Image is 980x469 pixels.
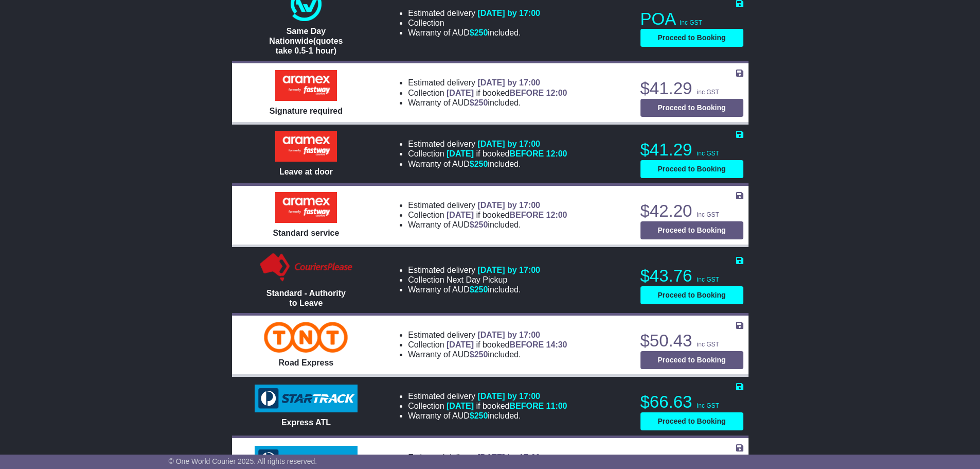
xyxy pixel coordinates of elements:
p: POA [640,9,743,29]
span: 12:00 [546,211,567,219]
span: [DATE] by 17:00 [477,78,540,87]
span: [DATE] [447,211,474,219]
img: TNT Domestic: Road Express [264,322,348,353]
li: Estimated delivery [408,453,567,462]
li: Collection [408,18,540,28]
span: BEFORE [509,149,544,158]
span: [DATE] by 17:00 [477,331,540,339]
img: Aramex: Standard service [275,192,337,223]
p: $43.76 [640,266,743,286]
span: Standard service [273,229,339,237]
img: Couriers Please: Standard - Authority to Leave [258,252,355,283]
li: Warranty of AUD included. [408,28,540,38]
span: 250 [474,220,488,229]
li: Warranty of AUD included. [408,285,540,294]
p: $66.63 [640,392,743,412]
span: [DATE] [447,149,474,158]
span: Road Express [279,358,334,367]
span: [DATE] by 17:00 [477,201,540,210]
li: Collection [408,275,540,285]
li: Warranty of AUD included. [408,159,567,169]
p: $50.43 [640,331,743,351]
span: [DATE] by 17:00 [477,140,540,148]
span: [DATE] [447,89,474,97]
span: 250 [474,350,488,359]
li: Estimated delivery [408,8,540,18]
li: Collection [408,401,567,411]
button: Proceed to Booking [640,221,743,239]
span: BEFORE [509,340,544,349]
span: inc GST [697,402,719,409]
span: 250 [474,98,488,107]
li: Estimated delivery [408,330,567,340]
span: [DATE] by 17:00 [477,453,540,462]
span: 250 [474,28,488,37]
button: Proceed to Booking [640,99,743,117]
li: Collection [408,340,567,350]
li: Warranty of AUD included. [408,98,567,108]
button: Proceed to Booking [640,412,743,430]
span: $ [470,28,488,37]
span: BEFORE [509,89,544,97]
span: Express ATL [281,418,331,427]
li: Collection [408,88,567,98]
span: $ [470,350,488,359]
span: inc GST [697,89,719,96]
p: $41.29 [640,140,743,160]
span: [DATE] [447,340,474,349]
li: Warranty of AUD included. [408,411,567,421]
span: 250 [474,411,488,420]
li: Warranty of AUD included. [408,350,567,359]
span: Signature required [270,107,343,115]
span: 14:30 [546,340,567,349]
span: inc GST [697,276,719,283]
li: Estimated delivery [408,391,567,401]
span: if booked [447,89,567,97]
li: Collection [408,210,567,220]
span: if booked [447,211,567,219]
span: $ [470,160,488,168]
span: 12:00 [546,149,567,158]
button: Proceed to Booking [640,160,743,178]
span: BEFORE [509,402,544,410]
li: Estimated delivery [408,139,567,149]
span: Next Day Pickup [447,275,507,284]
span: [DATE] by 17:00 [477,266,540,274]
span: © One World Courier 2025. All rights reserved. [169,457,317,465]
span: 250 [474,285,488,294]
span: [DATE] by 17:00 [477,9,540,18]
p: $41.29 [640,78,743,99]
li: Estimated delivery [408,78,567,88]
span: 11:00 [546,402,567,410]
p: $42.20 [640,201,743,221]
span: $ [470,285,488,294]
span: $ [470,411,488,420]
button: Proceed to Booking [640,286,743,304]
span: 12:00 [546,89,567,97]
span: Same Day Nationwide(quotes take 0.5-1 hour) [269,27,343,55]
li: Estimated delivery [408,200,567,210]
span: inc GST [697,150,719,157]
span: inc GST [697,211,719,218]
img: Aramex: Signature required [275,70,337,101]
span: BEFORE [509,211,544,219]
img: StarTrack: Express ATL [255,385,358,412]
span: $ [470,98,488,107]
span: if booked [447,340,567,349]
span: [DATE] [447,402,474,410]
span: 250 [474,160,488,168]
li: Collection [408,149,567,159]
li: Estimated delivery [408,265,540,275]
span: Standard - Authority to Leave [266,289,346,307]
li: Warranty of AUD included. [408,220,567,230]
span: $ [470,220,488,229]
span: if booked [447,402,567,410]
span: [DATE] by 17:00 [477,392,540,401]
span: inc GST [680,19,702,26]
button: Proceed to Booking [640,351,743,369]
span: Leave at door [279,167,333,176]
span: inc GST [697,341,719,348]
button: Proceed to Booking [640,29,743,47]
span: if booked [447,149,567,158]
img: Aramex: Leave at door [275,131,337,162]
